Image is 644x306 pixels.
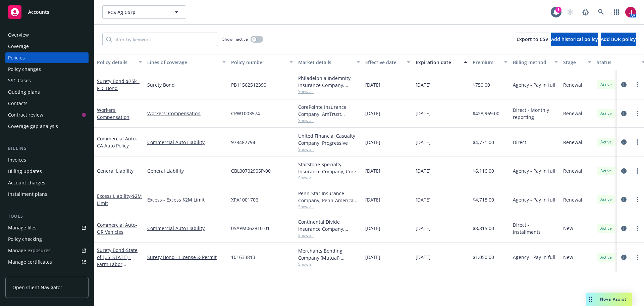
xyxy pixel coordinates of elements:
[620,81,628,89] a: circleInformation
[365,110,380,117] span: [DATE]
[94,54,145,70] button: Policy details
[298,75,360,89] div: Philadelphia Indemnity Insurance Company, Philadelphia Insurance Companies, Surety1
[298,218,360,232] div: Continental Divide Insurance Company, Berkshire Hathaway Homestate Companies (BHHC)
[298,132,360,146] div: United Financial Casualty Company, Progressive
[231,59,285,66] div: Policy number
[28,9,49,15] span: Accounts
[298,118,360,123] span: Show all
[108,9,166,16] span: FCS Ag Corp
[597,59,638,66] div: Status
[513,254,555,261] span: Agency - Pay in full
[563,5,577,19] a: Start snowing
[473,59,500,66] div: Premium
[416,225,431,232] span: [DATE]
[365,254,380,261] span: [DATE]
[97,193,142,206] a: Excess Liability
[8,64,41,75] div: Policy changes
[97,168,133,174] a: General Liability
[231,139,255,146] span: 978482794
[145,54,228,70] button: Lines of coverage
[633,138,641,146] a: more
[8,155,26,165] div: Invoices
[5,213,89,220] div: Tools
[8,30,29,40] div: Overview
[298,232,360,238] span: Show all
[8,41,29,52] div: Coverage
[563,139,582,146] span: Renewal
[5,189,89,200] a: Installment plans
[5,166,89,177] a: Billing updates
[551,36,598,42] span: Add historical policy
[5,110,89,120] a: Contract review
[231,81,266,88] span: PB11562512390
[416,139,431,146] span: [DATE]
[97,135,137,149] a: Commercial Auto
[296,54,363,70] button: Market details
[5,30,89,40] a: Overview
[620,110,628,118] a: circleInformation
[5,177,89,188] a: Account charges
[413,54,470,70] button: Expiration date
[416,110,431,117] span: [DATE]
[563,167,582,174] span: Renewal
[5,268,89,279] a: Manage claims
[5,3,89,21] a: Accounts
[563,196,582,203] span: Renewal
[298,261,360,267] span: Show all
[8,189,47,200] div: Installment plans
[8,245,51,256] div: Manage exposures
[473,139,494,146] span: $4,771.00
[97,135,137,149] span: - CA Auto Policy
[298,161,360,175] div: StarStone Specialty Insurance Company, Core Specialty, Amwins
[599,225,613,231] span: Active
[633,253,641,261] a: more
[517,33,548,46] button: Export to CSV
[416,254,431,261] span: [DATE]
[620,195,628,204] a: circleInformation
[231,254,255,261] span: 101633813
[147,167,226,174] a: General Liability
[147,196,226,203] a: Excess - Excess $2M Limit
[5,98,89,109] a: Contacts
[5,245,89,256] a: Manage exposures
[473,167,494,174] span: $6,116.00
[365,167,380,174] span: [DATE]
[8,268,42,279] div: Manage claims
[8,121,58,132] div: Coverage gap analysis
[5,145,89,152] div: Billing
[298,146,360,152] span: Show all
[416,196,431,203] span: [DATE]
[5,64,89,75] a: Policy changes
[513,139,526,146] span: Direct
[5,234,89,245] a: Policy checking
[147,254,226,261] a: Surety Bond - License & Permit
[5,155,89,165] a: Invoices
[298,190,360,204] div: Penn-Star Insurance Company, Penn-America Group, Amwins
[517,36,548,42] span: Export to CSV
[610,5,623,19] a: Switch app
[147,59,218,66] div: Lines of coverage
[231,167,271,174] span: CBL00702905P-00
[510,54,560,70] button: Billing method
[473,110,499,117] span: $428,969.00
[600,296,627,302] span: Nova Assist
[97,193,142,206] span: - $2M Limit
[365,225,380,232] span: [DATE]
[579,5,592,19] a: Report a Bug
[5,87,89,97] a: Quoting plans
[5,121,89,132] a: Coverage gap analysis
[298,103,360,118] div: CorePointe Insurance Company, AmTrust Financial Services, Risico Insurance Services, Inc.
[102,33,218,46] input: Filter by keyword...
[231,110,260,117] span: CPW1003574
[473,196,494,203] span: $4,718.00
[97,107,129,120] a: Workers' Compensation
[231,225,270,232] span: 05APM062810-01
[416,167,431,174] span: [DATE]
[97,78,140,91] a: Surety Bond
[473,254,494,261] span: $1,050.00
[563,110,582,117] span: Renewal
[365,59,403,66] div: Effective date
[620,224,628,232] a: circleInformation
[147,110,226,117] a: Workers' Compensation
[633,224,641,232] a: more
